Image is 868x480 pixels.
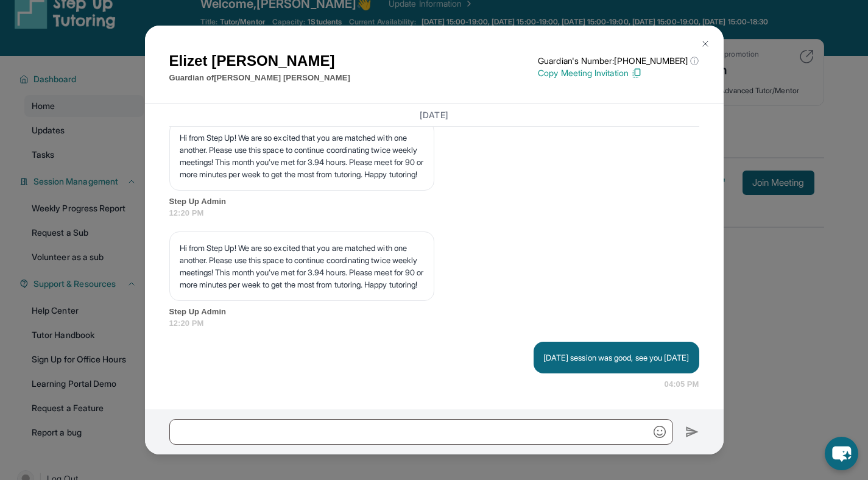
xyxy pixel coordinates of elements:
[825,437,858,470] button: chat-button
[631,68,642,79] img: Copy Icon
[169,108,699,121] h3: [DATE]
[685,425,699,439] img: Send icon
[180,242,424,291] p: Hi from Step Up! We are so excited that you are matched with one another. Please use this space t...
[543,351,690,364] p: [DATE] session was good, see you [DATE]
[538,67,699,79] p: Copy Meeting Invitation
[690,55,699,67] span: ⓘ
[169,72,350,84] p: Guardian of [PERSON_NAME] [PERSON_NAME]
[169,317,699,330] span: 12:20 PM
[169,50,350,72] h1: Elizet [PERSON_NAME]
[700,39,710,49] img: Close Icon
[665,378,699,390] span: 04:05 PM
[538,55,699,67] p: Guardian's Number: [PHONE_NUMBER]
[180,132,424,180] p: Hi from Step Up! We are so excited that you are matched with one another. Please use this space t...
[654,426,666,438] img: Emoji
[169,207,699,219] span: 12:20 PM
[169,306,699,318] span: Step Up Admin
[169,196,699,208] span: Step Up Admin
